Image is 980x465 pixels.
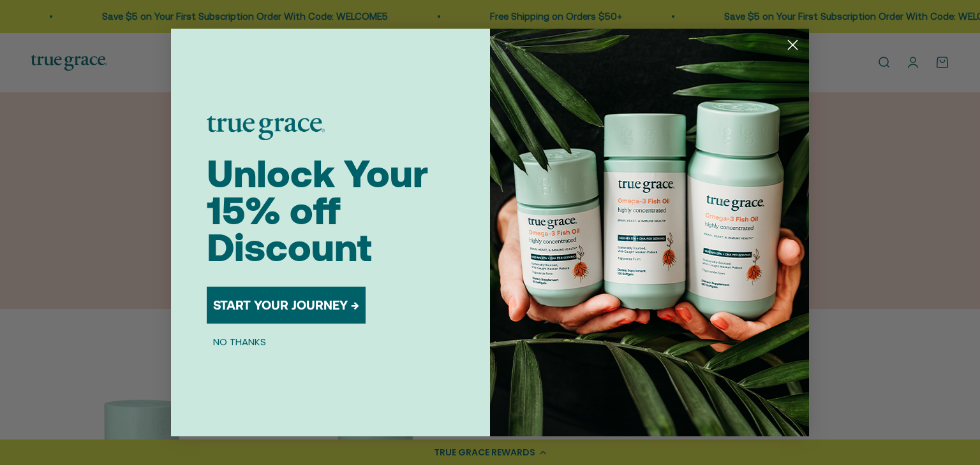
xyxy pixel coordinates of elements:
[207,116,325,140] img: logo placeholder
[207,287,366,324] button: START YOUR JOURNEY →
[782,34,804,56] button: Close dialog
[207,334,272,349] button: NO THANKS
[207,152,428,269] span: Unlock Your 15% off Discount
[490,29,809,436] img: 098727d5-50f8-4f9b-9554-844bb8da1403.jpeg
